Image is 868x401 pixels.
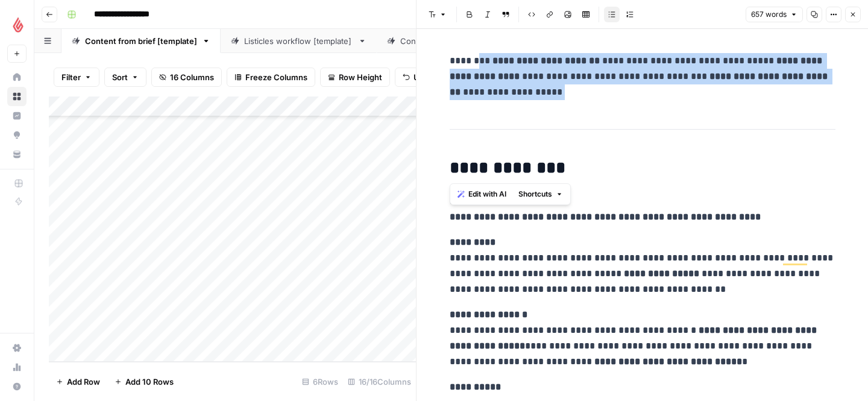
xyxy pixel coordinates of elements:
[468,189,506,200] span: Edit with AI
[320,68,390,87] button: Row Height
[7,14,29,36] img: Lightspeed Logo
[7,338,27,358] a: Settings
[400,35,528,47] div: Content from keyword [template]
[61,29,221,53] a: Content from brief [template]
[7,68,27,87] a: Home
[518,189,552,200] span: Shortcuts
[7,377,27,396] button: Help + Support
[7,87,27,106] a: Browse
[61,71,81,83] span: Filter
[151,68,222,87] button: 16 Columns
[7,106,27,125] a: Insights
[85,35,197,47] div: Content from brief [template]
[244,35,353,47] div: Listicles workflow [template]
[7,145,27,164] a: Your Data
[170,71,214,83] span: 16 Columns
[339,71,382,83] span: Row Height
[377,29,552,53] a: Content from keyword [template]
[245,71,307,83] span: Freeze Columns
[297,372,343,391] div: 6 Rows
[112,71,128,83] span: Sort
[227,68,315,87] button: Freeze Columns
[7,10,27,40] button: Workspace: Lightspeed
[751,9,787,20] span: 657 words
[514,186,568,202] button: Shortcuts
[343,372,416,391] div: 16/16 Columns
[453,186,511,202] button: Edit with AI
[67,376,100,388] span: Add Row
[107,372,181,391] button: Add 10 Rows
[125,376,174,388] span: Add 10 Rows
[104,68,146,87] button: Sort
[49,372,107,391] button: Add Row
[221,29,377,53] a: Listicles workflow [template]
[746,7,803,22] button: 657 words
[7,125,27,145] a: Opportunities
[395,68,442,87] button: Undo
[54,68,99,87] button: Filter
[7,358,27,377] a: Usage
